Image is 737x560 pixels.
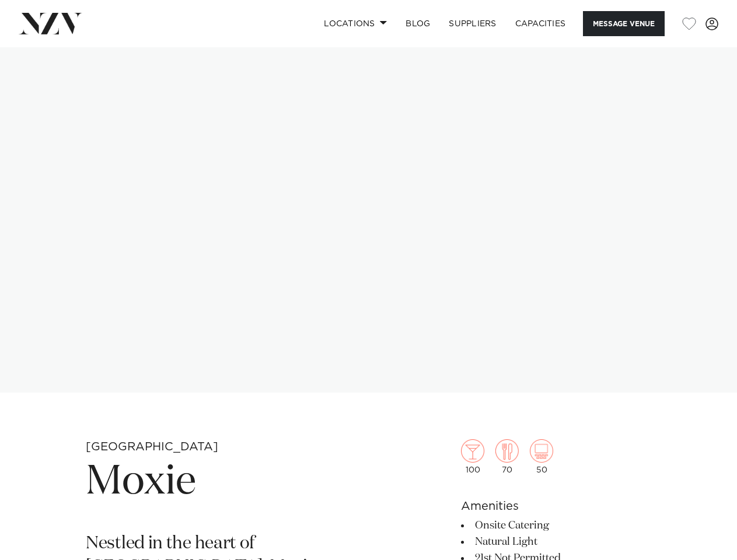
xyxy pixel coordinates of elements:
div: 100 [461,439,484,474]
img: nzv-logo.png [19,13,82,34]
h1: Moxie [86,456,378,509]
a: Locations [315,11,396,36]
div: 50 [530,439,553,474]
small: [GEOGRAPHIC_DATA] [86,441,218,453]
li: Natural Light [461,534,651,550]
button: Message Venue [583,11,665,36]
li: Onsite Catering [461,517,651,534]
div: 70 [495,439,519,474]
a: Capacities [506,11,575,36]
img: dining.png [495,439,519,463]
a: BLOG [396,11,439,36]
a: SUPPLIERS [439,11,505,36]
h6: Amenities [461,498,651,515]
img: theatre.png [530,439,553,463]
img: cocktail.png [461,439,484,463]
